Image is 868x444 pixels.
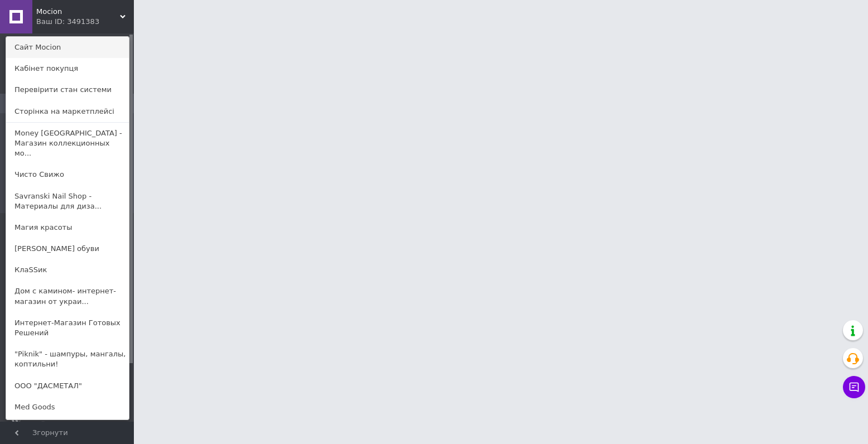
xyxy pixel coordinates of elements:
[6,259,129,281] a: КлаSSик
[36,7,120,17] span: Mocion
[6,164,129,185] a: Чисто Свижо
[6,238,129,259] a: [PERSON_NAME] обуви
[6,58,129,79] a: Кабінет покупця
[6,281,129,312] a: Дом с камином- интернет-магазин от украи...
[6,397,129,418] a: Med Goods
[6,123,129,165] a: Money [GEOGRAPHIC_DATA] - Магазин коллекционных мо...
[6,312,129,344] a: Интернет-Магазин Готовых Решений
[843,376,865,398] button: Чат з покупцем
[6,37,129,58] a: Сайт Mocion
[6,186,129,217] a: Savranski Nail Shop - Материалы для диза...
[6,101,129,122] a: Сторінка на маркетплейсі
[36,17,83,27] div: Ваш ID: 3491383
[6,217,129,238] a: Магия красоты
[6,79,129,100] a: Перевірити стан системи
[6,375,129,397] a: ООО "ДАСМЕТАЛ"
[6,344,129,375] a: "Piknik" - шампуры, мангалы, коптильни!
